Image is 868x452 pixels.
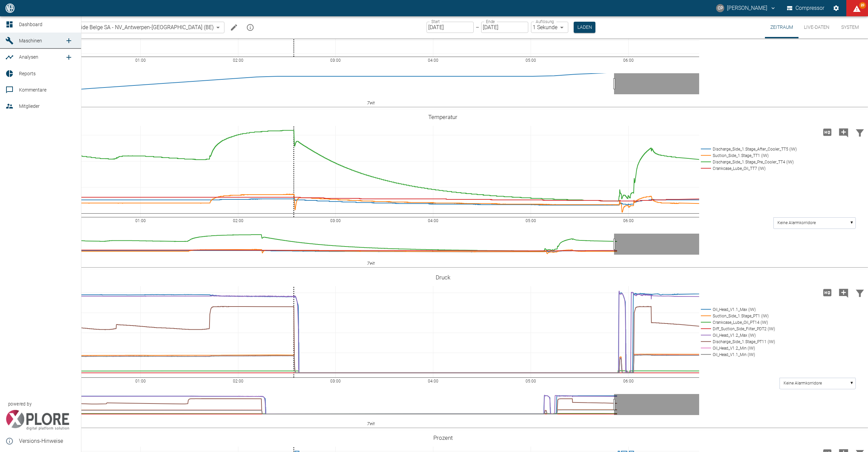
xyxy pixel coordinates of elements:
img: logo [5,3,15,13]
button: Einstellungen [830,2,842,14]
button: Compressor [786,2,826,14]
button: Daten filtern [852,284,868,301]
span: Versions-Hinweise [19,437,76,445]
button: Machine bearbeiten [227,21,241,34]
button: System [835,16,865,38]
a: new /analyses/list/0 [62,51,76,64]
span: Maschinen [19,38,42,43]
a: new /machines [62,34,76,47]
div: 1 Sekunde [531,22,568,33]
span: Hohe Auflösung [819,129,835,135]
button: Kommentar hinzufügen [835,284,852,301]
text: Keine Alarmkorridore [777,220,816,225]
img: Xplore Logo [5,410,70,430]
button: christoph.palm@neuman-esser.com [715,2,777,14]
button: Live-Daten [798,16,835,38]
label: Auflösung [536,19,554,24]
button: mission info [243,21,257,34]
span: powered by [8,401,32,407]
span: Analysen [19,54,38,60]
span: Reports [19,71,36,76]
a: 13.0007/1_Air Liquide Belge SA - NV_Antwerpen-[GEOGRAPHIC_DATA] (BE) [25,23,214,32]
button: Zeitraum [765,16,798,38]
span: 13.0007/1_Air Liquide Belge SA - NV_Antwerpen-[GEOGRAPHIC_DATA] (BE) [36,23,214,31]
div: CP [716,4,724,12]
button: Laden [574,22,595,33]
span: Kommentare [19,87,46,93]
span: Mitglieder [19,103,40,109]
label: Ende [486,19,495,24]
span: Hohe Auflösung [819,289,835,295]
input: DD.MM.YYYY [427,22,474,33]
label: Start [431,19,440,24]
p: – [476,23,479,31]
span: 89 [859,2,866,9]
span: Dashboard [19,22,42,27]
button: Daten filtern [852,123,868,141]
text: Keine Alarmkorridore [784,381,822,386]
button: Kommentar hinzufügen [835,123,852,141]
input: DD.MM.YYYY [481,22,528,33]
